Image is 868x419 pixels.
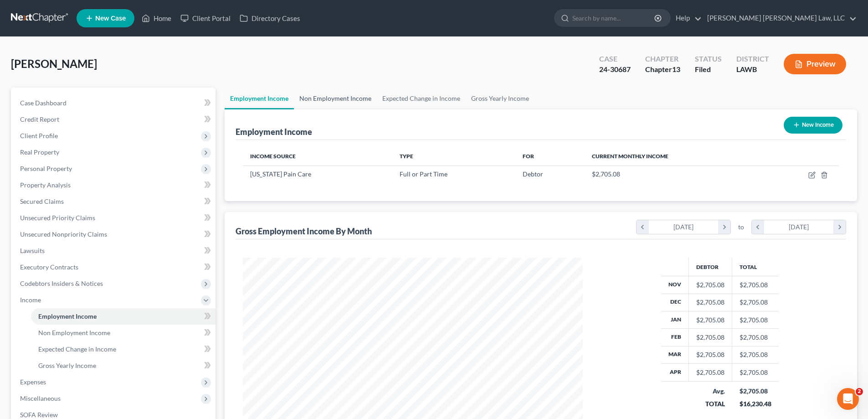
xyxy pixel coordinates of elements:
[523,153,534,160] span: For
[732,364,779,381] td: $2,705.08
[752,220,764,234] i: chevron_left
[20,230,107,238] span: Unsecured Nonpriority Claims
[572,10,656,26] input: Search by name...
[732,346,779,363] td: $2,705.08
[592,170,620,178] span: $2,705.08
[20,148,59,156] span: Real Property
[13,95,216,111] a: Case Dashboard
[20,197,64,205] span: Secured Claims
[13,226,216,243] a: Unsecured Nonpriority Claims
[294,88,377,109] a: Non Employment Income
[696,368,724,377] div: $2,705.08
[176,10,235,26] a: Client Portal
[784,54,846,74] button: Preview
[13,193,216,210] a: Secured Claims
[31,357,216,374] a: Gross Yearly Income
[696,280,724,290] div: $2,705.08
[20,132,58,140] span: Client Profile
[20,394,61,402] span: Miscellaneous
[599,54,631,64] div: Case
[236,226,372,237] div: Gross Employment Income By Month
[732,294,779,311] td: $2,705.08
[661,346,689,363] th: Mar
[833,220,846,234] i: chevron_right
[695,54,722,64] div: Status
[20,296,41,304] span: Income
[31,341,216,357] a: Expected Change in Income
[696,350,724,359] div: $2,705.08
[732,311,779,328] td: $2,705.08
[20,247,45,254] span: Lawsuits
[38,362,96,369] span: Gross Yearly Income
[523,170,543,178] span: Debtor
[13,210,216,226] a: Unsecured Priority Claims
[703,10,857,26] a: [PERSON_NAME] [PERSON_NAME] Law, LLC
[236,126,312,137] div: Employment Income
[856,388,863,395] span: 2
[695,64,722,75] div: Filed
[38,312,97,320] span: Employment Income
[20,115,59,123] span: Credit Report
[38,329,110,336] span: Non Employment Income
[661,276,689,294] th: Nov
[649,220,719,234] div: [DATE]
[599,64,631,75] div: 24-30687
[95,15,126,22] span: New Case
[738,222,744,232] span: to
[645,54,680,64] div: Chapter
[764,220,834,234] div: [DATE]
[740,387,771,396] div: $2,705.08
[400,170,447,178] span: Full or Part Time
[31,325,216,341] a: Non Employment Income
[732,276,779,294] td: $2,705.08
[13,177,216,193] a: Property Analysis
[137,10,176,26] a: Home
[377,88,466,109] a: Expected Change in Income
[13,243,216,259] a: Lawsuits
[671,10,702,26] a: Help
[20,181,71,189] span: Property Analysis
[13,259,216,275] a: Executory Contracts
[20,165,72,172] span: Personal Property
[250,170,311,178] span: [US_STATE] Pain Care
[696,387,725,396] div: Avg.
[696,316,724,325] div: $2,705.08
[661,294,689,311] th: Dec
[696,399,725,409] div: TOTAL
[736,54,769,64] div: District
[661,329,689,346] th: Feb
[225,88,294,109] a: Employment Income
[20,378,46,386] span: Expenses
[672,65,680,73] span: 13
[592,153,668,160] span: Current Monthly Income
[645,64,680,75] div: Chapter
[11,57,97,70] span: [PERSON_NAME]
[13,111,216,128] a: Credit Report
[696,333,724,342] div: $2,705.08
[20,263,78,271] span: Executory Contracts
[740,399,771,409] div: $16,230.48
[837,388,859,410] iframe: Intercom live chat
[696,298,724,307] div: $2,705.08
[661,311,689,328] th: Jan
[400,153,413,160] span: Type
[20,214,95,222] span: Unsecured Priority Claims
[20,411,58,419] span: SOFA Review
[235,10,305,26] a: Directory Cases
[732,258,779,276] th: Total
[718,220,730,234] i: chevron_right
[20,279,103,287] span: Codebtors Insiders & Notices
[784,117,842,134] button: New Income
[466,88,534,109] a: Gross Yearly Income
[689,258,732,276] th: Debtor
[20,99,67,107] span: Case Dashboard
[732,329,779,346] td: $2,705.08
[38,345,116,353] span: Expected Change in Income
[661,364,689,381] th: Apr
[31,308,216,325] a: Employment Income
[250,153,296,160] span: Income Source
[637,220,649,234] i: chevron_left
[736,64,769,75] div: LAWB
